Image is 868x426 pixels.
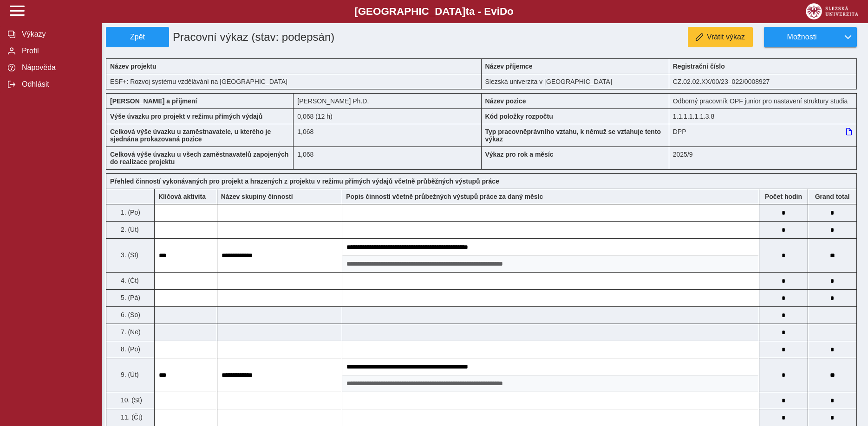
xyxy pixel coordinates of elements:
[110,128,271,143] b: Celková výše úvazku u zaměstnavatele, u kterého je sjednána prokazovaná pozice
[119,396,142,404] span: 10. (St)
[673,63,725,70] b: Registrační číslo
[669,74,857,89] div: CZ.02.02.XX/00/23_022/0008927
[294,108,481,124] div: 0,544 h / den. 2,72 h / týden.
[500,6,507,17] span: D
[669,124,857,146] div: DPP
[485,128,661,143] b: Typ pracovněprávního vztahu, k němuž se vztahuje tento výkaz
[19,64,94,72] span: Nápověda
[169,27,422,47] h1: Pracovní výkaz (stav: podepsán)
[110,63,157,70] b: Název projektu
[482,74,669,89] div: Slezská univerzita v [GEOGRAPHIC_DATA]
[158,193,206,200] b: Klíčová aktivita
[294,146,481,170] div: 1,068
[119,226,139,233] span: 2. (Út)
[465,6,469,17] span: t
[294,124,481,146] div: 1,068
[485,151,554,158] b: Výkaz pro rok a měsíc
[119,311,140,318] span: 6. (So)
[759,193,808,200] b: Počet hodin
[808,193,856,200] b: Suma za den přes všechny výkazy
[110,33,165,41] span: Zpět
[119,413,143,421] span: 11. (Čt)
[806,3,858,19] img: logo_web_su.png
[485,63,533,70] b: Název příjemce
[119,277,139,284] span: 4. (Čt)
[119,209,140,216] span: 1. (Po)
[485,113,553,120] b: Kód položky rozpočtu
[221,193,293,200] b: Název skupiny činností
[707,33,745,41] span: Vrátit výkaz
[28,6,840,18] b: [GEOGRAPHIC_DATA] a - Evi
[119,328,141,336] span: 7. (Ne)
[110,97,197,105] b: [PERSON_NAME] a příjmení
[110,151,288,165] b: Celková výše úvazku u všech zaměstnavatelů zapojených do realizace projektu
[19,47,94,55] span: Profil
[19,80,94,89] span: Odhlásit
[669,146,857,170] div: 2025/9
[507,6,514,17] span: o
[119,251,138,259] span: 3. (St)
[669,108,857,124] div: 1.1.1.1.1.1.3.8
[110,113,262,120] b: Výše úvazku pro projekt v režimu přímých výdajů
[119,294,140,301] span: 5. (Pá)
[110,178,499,185] b: Přehled činností vykonávaných pro projekt a hrazených z projektu v režimu přímých výdajů včetně p...
[294,93,481,108] div: [PERSON_NAME] Ph.D.
[764,27,839,47] button: Možnosti
[106,74,482,89] div: ESF+: Rozvoj systému vzdělávání na [GEOGRAPHIC_DATA]
[119,371,139,378] span: 9. (Út)
[688,27,753,47] button: Vrátit výkaz
[106,27,169,47] button: Zpět
[485,97,526,105] b: Název pozice
[19,30,94,38] span: Výkazy
[669,93,857,108] div: Odborný pracovník OPF junior pro nastavení struktury studia
[772,33,832,41] span: Možnosti
[346,193,543,200] b: Popis činností včetně průbežných výstupů práce za daný měsíc
[119,345,140,353] span: 8. (Po)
